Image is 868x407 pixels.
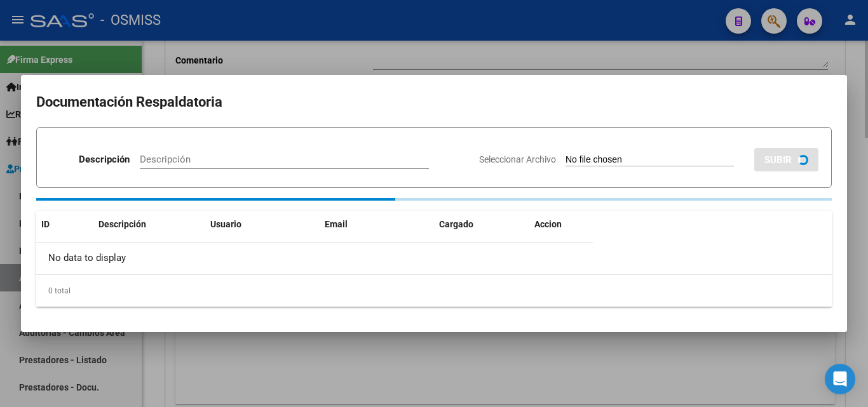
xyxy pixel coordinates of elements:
span: Seleccionar Archivo [479,154,556,164]
p: Descripción [79,152,130,167]
span: Descripción [98,219,146,229]
div: Open Intercom Messenger [825,364,855,394]
div: No data to display [36,243,593,274]
button: SUBIR [754,148,818,171]
datatable-header-cell: Usuario [205,211,320,238]
h2: Documentación Respaldatoria [36,90,832,114]
span: Usuario [210,219,241,229]
datatable-header-cell: ID [36,211,93,238]
datatable-header-cell: Descripción [93,211,205,238]
span: Cargado [439,219,473,229]
div: 0 total [36,275,832,307]
span: Accion [534,219,562,229]
span: ID [41,219,50,229]
span: Email [325,219,348,229]
datatable-header-cell: Email [320,211,434,238]
span: SUBIR [764,154,792,166]
datatable-header-cell: Accion [529,211,593,238]
datatable-header-cell: Cargado [434,211,529,238]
